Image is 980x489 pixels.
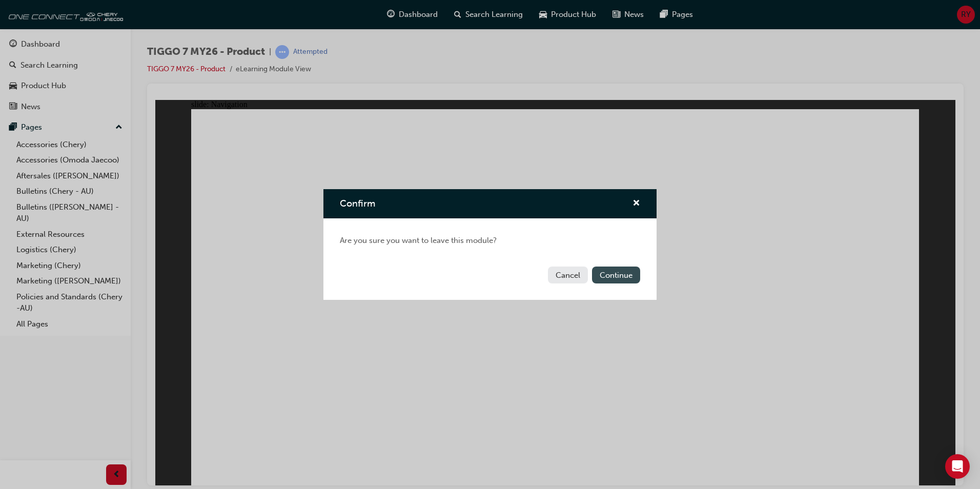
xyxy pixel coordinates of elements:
div: Open Intercom Messenger [945,454,970,479]
button: Cancel [548,267,588,283]
div: Confirm [323,189,657,300]
button: cross-icon [632,197,640,210]
span: Confirm [340,198,375,209]
div: Are you sure you want to leave this module? [323,218,657,263]
button: Continue [592,267,640,283]
span: cross-icon [632,199,640,209]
